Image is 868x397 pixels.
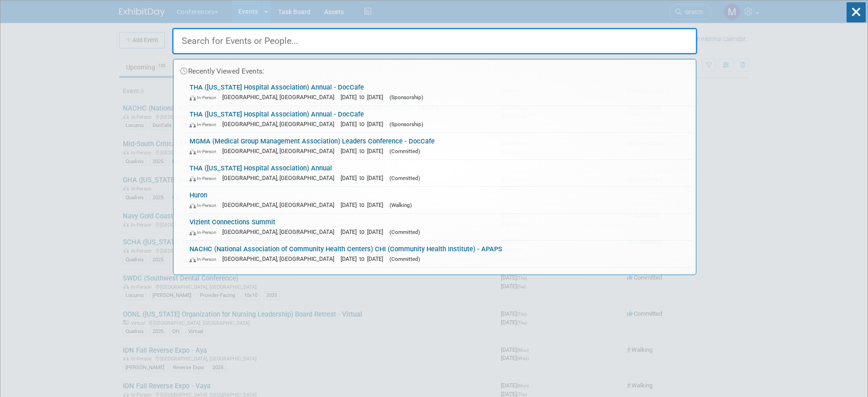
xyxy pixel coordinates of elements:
span: (Committed) [389,256,420,262]
span: [GEOGRAPHIC_DATA], [GEOGRAPHIC_DATA] [222,228,339,235]
a: THA ([US_STATE] Hospital Association) Annual - DocCafe In-Person [GEOGRAPHIC_DATA], [GEOGRAPHIC_D... [185,79,691,106]
span: [GEOGRAPHIC_DATA], [GEOGRAPHIC_DATA] [222,121,339,127]
span: [DATE] to [DATE] [341,94,388,101]
a: Vizient Connections Summit In-Person [GEOGRAPHIC_DATA], [GEOGRAPHIC_DATA] [DATE] to [DATE] (Commi... [185,214,691,240]
span: In-Person [189,202,221,208]
span: (Sponsorship) [389,94,423,101]
span: (Sponsorship) [389,121,423,127]
a: Huron In-Person [GEOGRAPHIC_DATA], [GEOGRAPHIC_DATA] [DATE] to [DATE] (Walking) [185,187,691,213]
span: In-Person [189,256,221,262]
span: [DATE] to [DATE] [341,201,388,208]
span: (Walking) [389,202,412,208]
span: In-Person [189,229,221,235]
span: [GEOGRAPHIC_DATA], [GEOGRAPHIC_DATA] [222,175,339,181]
a: MGMA (Medical Group Management Association) Leaders Conference - DocCafe In-Person [GEOGRAPHIC_DA... [185,133,691,159]
span: [DATE] to [DATE] [341,175,388,181]
span: [DATE] to [DATE] [341,255,388,262]
span: In-Person [189,148,221,154]
span: In-Person [189,95,221,101]
span: [GEOGRAPHIC_DATA], [GEOGRAPHIC_DATA] [222,94,339,101]
a: THA ([US_STATE] Hospital Association) Annual - DocCafe In-Person [GEOGRAPHIC_DATA], [GEOGRAPHIC_D... [185,106,691,132]
span: [DATE] to [DATE] [341,148,388,154]
span: (Committed) [389,175,420,181]
span: [GEOGRAPHIC_DATA], [GEOGRAPHIC_DATA] [222,255,339,262]
span: (Committed) [389,229,420,235]
span: [GEOGRAPHIC_DATA], [GEOGRAPHIC_DATA] [222,148,339,154]
a: THA ([US_STATE] Hospital Association) Annual In-Person [GEOGRAPHIC_DATA], [GEOGRAPHIC_DATA] [DATE... [185,160,691,186]
span: In-Person [189,122,221,127]
input: Search for Events or People... [172,28,697,54]
span: [DATE] to [DATE] [341,121,388,127]
span: In-Person [189,175,221,181]
div: Recently Viewed Events: [178,59,691,79]
span: [GEOGRAPHIC_DATA], [GEOGRAPHIC_DATA] [222,201,339,208]
a: NACHC (National Association of Community Health Centers) CHI (Community Health Institute) - APAPS... [185,241,691,267]
span: (Committed) [389,148,420,154]
span: [DATE] to [DATE] [341,228,388,235]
